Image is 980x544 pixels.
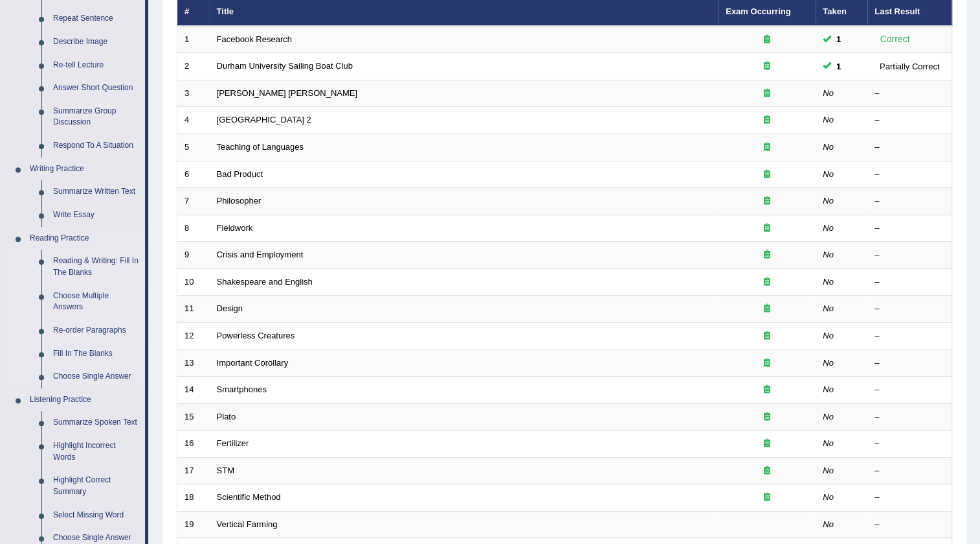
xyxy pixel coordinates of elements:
[217,303,243,313] a: Design
[823,358,834,368] em: No
[177,296,210,323] td: 11
[217,519,278,529] a: Vertical Farming
[47,285,145,319] a: Choose Multiple Answers
[47,100,145,134] a: Summarize Group Discussion
[47,77,145,100] a: Answer Short Question
[217,466,234,475] a: STM
[726,34,808,46] div: Exam occurring question
[47,434,145,469] a: Highlight Incorrect Words
[47,342,145,366] a: Fill In The Blanks
[47,204,145,227] a: Write Essay
[726,141,808,154] div: Exam occurring question
[177,403,210,431] td: 15
[874,141,944,154] div: –
[823,115,834,124] em: No
[24,388,145,412] a: Listening Practice
[831,32,846,46] span: You cannot take this question anymore
[823,492,834,502] em: No
[47,504,145,527] a: Select Missing Word
[177,349,210,377] td: 13
[217,331,295,340] a: Powerless Creatures
[726,88,808,100] div: Exam occurring question
[874,411,944,423] div: –
[47,365,145,388] a: Choose Single Answer
[726,384,808,396] div: Exam occurring question
[874,303,944,315] div: –
[874,438,944,450] div: –
[177,322,210,349] td: 12
[217,277,313,287] a: Shakespeare and English
[726,249,808,261] div: Exam occurring question
[47,134,145,158] a: Respond To A Situation
[217,88,357,98] a: [PERSON_NAME] [PERSON_NAME]
[177,268,210,296] td: 10
[177,484,210,512] td: 18
[726,357,808,370] div: Exam occurring question
[47,250,145,284] a: Reading & Writing: Fill In The Blanks
[726,114,808,126] div: Exam occurring question
[726,411,808,423] div: Exam occurring question
[823,412,834,421] em: No
[217,196,262,206] a: Philosopher
[177,242,210,269] td: 9
[217,384,267,394] a: Smartphones
[823,223,834,233] em: No
[823,142,834,152] em: No
[217,250,304,259] a: Crisis and Employment
[217,115,311,124] a: [GEOGRAPHIC_DATA] 2
[823,250,834,259] em: No
[47,30,145,54] a: Describe Image
[874,465,944,477] div: –
[726,195,808,207] div: Exam occurring question
[217,34,292,44] a: Facebook Research
[217,492,281,502] a: Scientific Method
[726,491,808,504] div: Exam occurring question
[47,319,145,342] a: Re-order Paragraphs
[217,412,236,421] a: Plato
[217,142,304,152] a: Teaching of Languages
[874,519,944,531] div: –
[874,32,915,47] div: Correct
[177,80,210,107] td: 3
[217,223,253,233] a: Fieldwork
[726,60,808,73] div: Exam occurring question
[217,61,353,71] a: Durham University Sailing Boat Club
[24,158,145,181] a: Writing Practice
[217,169,263,179] a: Bad Product
[726,169,808,181] div: Exam occurring question
[726,276,808,289] div: Exam occurring question
[823,88,834,98] em: No
[726,222,808,235] div: Exam occurring question
[726,330,808,342] div: Exam occurring question
[177,188,210,215] td: 7
[823,466,834,475] em: No
[726,438,808,450] div: Exam occurring question
[47,469,145,503] a: Highlight Correct Summary
[217,358,289,368] a: Important Corollary
[177,457,210,484] td: 17
[874,222,944,235] div: –
[823,384,834,394] em: No
[726,465,808,477] div: Exam occurring question
[726,303,808,315] div: Exam occurring question
[177,53,210,80] td: 2
[874,60,944,73] div: Partially Correct
[24,227,145,250] a: Reading Practice
[823,169,834,179] em: No
[177,215,210,242] td: 8
[177,161,210,188] td: 6
[47,411,145,434] a: Summarize Spoken Text
[874,384,944,396] div: –
[874,169,944,181] div: –
[831,60,846,73] span: You cannot take this question anymore
[177,107,210,134] td: 4
[823,277,834,287] em: No
[823,196,834,206] em: No
[177,377,210,404] td: 14
[874,195,944,207] div: –
[874,330,944,342] div: –
[177,431,210,458] td: 16
[874,491,944,504] div: –
[823,303,834,313] em: No
[177,26,210,53] td: 1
